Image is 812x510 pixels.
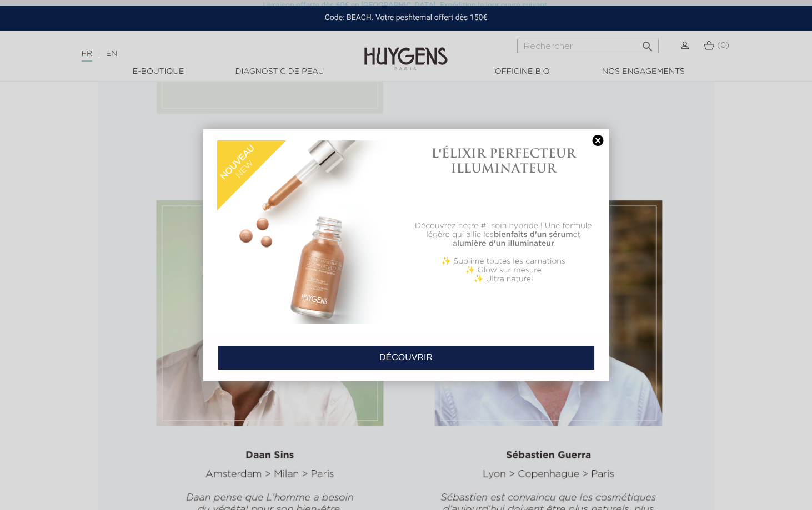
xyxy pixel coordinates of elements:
p: ✨ Ultra naturel [412,275,595,284]
p: ✨ Sublime toutes les carnations [412,257,595,266]
a: DÉCOUVRIR [218,346,595,370]
h1: L'ÉLIXIR PERFECTEUR ILLUMINATEUR [412,146,595,175]
b: bienfaits d'un sérum [494,231,573,239]
b: lumière d'un illuminateur [457,240,554,248]
p: Découvrez notre #1 soin hybride ! Une formule légère qui allie les et la . [412,221,595,248]
p: ✨ Glow sur mesure [412,266,595,275]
